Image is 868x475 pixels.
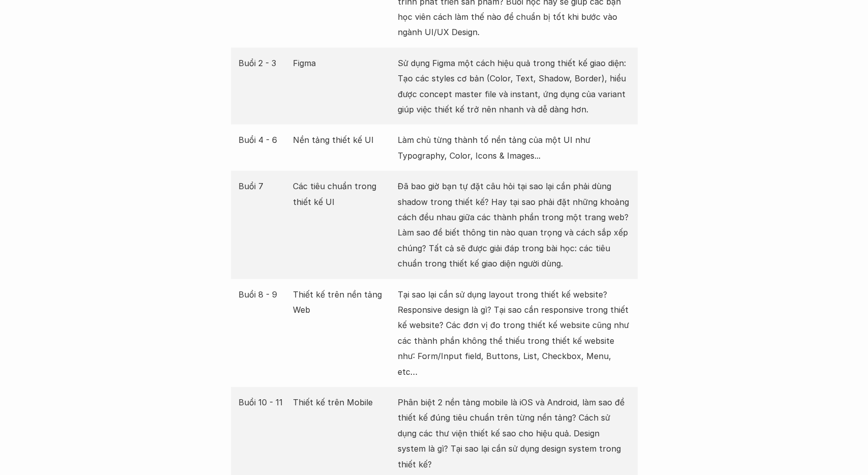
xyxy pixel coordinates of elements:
[293,395,393,410] p: Thiết kế trên Mobile
[398,287,630,379] p: Tại sao lại cần sử dụng layout trong thiết kế website? Responsive design là gì? Tại sao cần respo...
[398,55,630,117] p: Sử dụng Figma một cách hiệu quả trong thiết kế giao diện: Tạo các styles cơ bản (Color, Text, Sha...
[238,132,288,147] p: Buổi 4 - 6
[293,179,393,210] p: Các tiêu chuẩn trong thiết kế UI
[238,179,288,194] p: Buổi 7
[238,55,288,71] p: Buổi 2 - 3
[398,179,630,271] p: Đã bao giờ bạn tự đặt câu hỏi tại sao lại cần phải dùng shadow trong thiết kế? Hay tại sao phải đ...
[398,132,630,163] p: Làm chủ từng thành tố nền tảng của một UI như Typography, Color, Icons & Images...
[293,55,393,71] p: Figma
[238,287,288,302] p: Buổi 8 - 9
[293,287,393,318] p: Thiết kế trên nền tảng Web
[293,132,393,147] p: Nền tảng thiết kế UI
[398,395,630,472] p: Phân biệt 2 nền tảng mobile là iOS và Android, làm sao để thiết kế đúng tiêu chuẩn trên từng nền ...
[238,395,288,410] p: Buổi 10 - 11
